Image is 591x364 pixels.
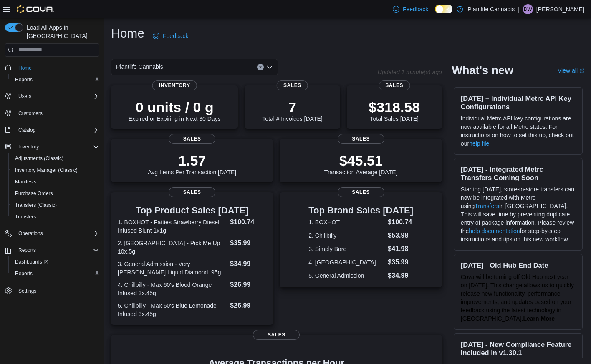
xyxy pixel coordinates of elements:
[15,202,57,208] span: Transfers (Classic)
[461,94,576,111] h3: [DATE] – Individual Metrc API Key Configurations
[452,64,513,77] h2: What's new
[308,231,384,240] dt: 2. Chillbilly
[15,63,99,73] span: Home
[523,4,533,14] div: Dylan Wytinck
[18,143,39,150] span: Inventory
[2,141,103,153] button: Inventory
[129,99,221,122] div: Expired or Expiring in Next 30 Days
[388,244,413,254] dd: $41.98
[148,152,236,169] p: 1.57
[169,134,215,144] span: Sales
[12,200,60,210] a: Transfers (Classic)
[18,127,35,133] span: Catalog
[5,58,99,319] nav: Complex example
[12,177,99,187] span: Manifests
[15,125,39,135] button: Catalog
[388,257,413,267] dd: $35.99
[523,315,554,322] strong: Learn More
[118,239,227,256] dt: 2. [GEOGRAPHIC_DATA] - Pick Me Up 10x.5g
[467,4,515,14] p: Plantlife Cannabis
[277,80,308,90] span: Sales
[2,244,103,256] button: Reports
[15,285,99,296] span: Settings
[8,74,103,85] button: Reports
[388,271,413,281] dd: $34.99
[12,257,99,267] span: Dashboards
[12,269,36,279] a: Reports
[18,93,31,100] span: Users
[2,90,103,102] button: Users
[15,63,35,73] a: Home
[18,247,36,254] span: Reports
[475,203,499,209] a: Transfers
[461,340,576,357] h3: [DATE] - New Compliance Feature Included in v1.30.1
[118,206,266,216] h3: Top Product Sales [DATE]
[308,245,384,253] dt: 3. Simply Bare
[15,91,35,101] button: Users
[18,65,32,71] span: Home
[524,4,532,14] span: DW
[8,268,103,279] button: Reports
[369,99,420,122] div: Total Sales [DATE]
[15,190,53,197] span: Purchase Orders
[18,110,43,117] span: Customers
[12,165,81,175] a: Inventory Manager (Classic)
[12,188,56,198] a: Purchase Orders
[15,167,78,173] span: Inventory Manager (Classic)
[12,188,99,198] span: Purchase Orders
[8,256,103,268] a: Dashboards
[388,217,413,227] dd: $100.74
[435,5,452,13] input: Dark Mode
[15,228,46,238] button: Operations
[518,4,520,14] p: |
[469,140,489,147] a: help file
[378,69,442,75] p: Updated 1 minute(s) ago
[15,155,63,162] span: Adjustments (Classic)
[12,212,39,222] a: Transfers
[2,107,103,119] button: Customers
[169,187,215,197] span: Sales
[148,152,236,176] div: Avg Items Per Transaction [DATE]
[15,142,99,152] span: Inventory
[230,217,266,227] dd: $100.74
[308,218,384,226] dt: 1. BOXHOT
[230,238,266,248] dd: $35.99
[12,75,36,85] a: Reports
[461,165,576,182] h3: [DATE] - Integrated Metrc Transfers Coming Soon
[18,230,43,237] span: Operations
[369,99,420,115] p: $318.58
[253,330,300,340] span: Sales
[2,228,103,239] button: Operations
[116,62,163,72] span: Plantlife Cannabis
[17,5,54,13] img: Cova
[230,259,266,269] dd: $34.99
[15,142,42,152] button: Inventory
[12,153,67,163] a: Adjustments (Classic)
[461,261,576,269] h3: [DATE] - Old Hub End Date
[118,218,227,235] dt: 1. BOXHOT - Fatties Strawberry Diesel Infused Blunt 1x1g
[12,165,99,175] span: Inventory Manager (Classic)
[262,99,322,122] div: Total # Invoices [DATE]
[129,99,221,115] p: 0 units / 0 g
[23,23,99,40] span: Load All Apps in [GEOGRAPHIC_DATA]
[15,108,99,118] span: Customers
[12,75,99,85] span: Reports
[15,259,48,265] span: Dashboards
[2,62,103,74] button: Home
[403,5,428,13] span: Feedback
[388,231,413,241] dd: $53.98
[15,76,33,83] span: Reports
[266,64,273,70] button: Open list of options
[12,153,99,163] span: Adjustments (Classic)
[15,270,33,277] span: Reports
[118,301,227,318] dt: 5. Chillbilly - Max 60's Blue Lemonade Infused 3x.45g
[230,301,266,311] dd: $26.99
[118,260,227,276] dt: 3. General Admission - Very [PERSON_NAME] Liquid Diamond .95g
[579,68,584,73] svg: External link
[163,32,188,40] span: Feedback
[8,199,103,211] button: Transfers (Classic)
[12,212,99,222] span: Transfers
[15,245,99,255] span: Reports
[8,164,103,176] button: Inventory Manager (Classic)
